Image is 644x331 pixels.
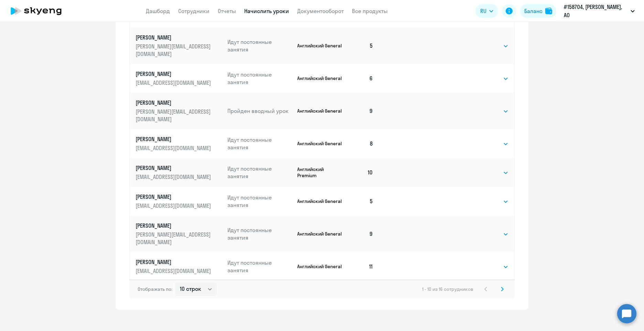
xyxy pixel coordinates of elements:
p: Английский General [297,108,344,114]
p: [PERSON_NAME][EMAIL_ADDRESS][DOMAIN_NAME] [136,43,213,58]
p: [PERSON_NAME][EMAIL_ADDRESS][DOMAIN_NAME] [136,108,213,123]
p: Английский General [297,198,344,204]
p: [PERSON_NAME] [136,70,213,78]
a: [PERSON_NAME][PERSON_NAME][EMAIL_ADDRESS][DOMAIN_NAME] [136,222,222,246]
p: [EMAIL_ADDRESS][DOMAIN_NAME] [136,144,213,152]
p: Идут постоянные занятия [227,165,292,180]
p: [PERSON_NAME] [136,135,213,143]
td: 6 [344,64,379,93]
a: Все продукты [352,8,388,14]
a: [PERSON_NAME][EMAIL_ADDRESS][DOMAIN_NAME] [136,258,222,275]
p: Английский Premium [297,166,344,179]
p: [EMAIL_ADDRESS][DOMAIN_NAME] [136,202,213,209]
p: Английский General [297,263,344,270]
a: [PERSON_NAME][EMAIL_ADDRESS][DOMAIN_NAME] [136,70,222,87]
p: [PERSON_NAME] [136,258,213,266]
p: [EMAIL_ADDRESS][DOMAIN_NAME] [136,267,213,275]
div: Баланс [524,7,543,15]
p: Английский General [297,75,344,81]
a: Документооборот [297,8,344,14]
a: [PERSON_NAME][PERSON_NAME][EMAIL_ADDRESS][DOMAIN_NAME] [136,34,222,58]
a: Дашборд [146,8,170,14]
td: 10 [344,158,379,187]
a: [PERSON_NAME][EMAIL_ADDRESS][DOMAIN_NAME] [136,164,222,181]
td: 5 [344,27,379,64]
p: #158704, [PERSON_NAME], АО [564,3,628,19]
p: [EMAIL_ADDRESS][DOMAIN_NAME] [136,173,213,181]
p: Идут постоянные занятия [227,226,292,241]
span: RU [480,7,486,15]
a: Сотрудники [178,8,210,14]
p: [PERSON_NAME] [136,34,213,41]
p: Пройден вводный урок [227,107,292,115]
p: Идут постоянные занятия [227,194,292,209]
p: [PERSON_NAME] [136,193,213,201]
button: #158704, [PERSON_NAME], АО [560,3,638,19]
p: [PERSON_NAME] [136,222,213,229]
p: Идут постоянные занятия [227,136,292,151]
a: Отчеты [218,8,236,14]
img: balance [545,8,552,14]
td: 8 [344,129,379,158]
p: Идут постоянные занятия [227,38,292,53]
td: 11 [344,252,379,281]
a: [PERSON_NAME][EMAIL_ADDRESS][DOMAIN_NAME] [136,135,222,152]
p: Английский General [297,231,344,237]
p: [PERSON_NAME] [136,164,213,172]
button: RU [475,4,498,18]
p: [PERSON_NAME][EMAIL_ADDRESS][DOMAIN_NAME] [136,231,213,246]
button: Балансbalance [520,4,556,18]
p: [EMAIL_ADDRESS][DOMAIN_NAME] [136,79,213,87]
p: Английский General [297,43,344,49]
a: [PERSON_NAME][EMAIL_ADDRESS][DOMAIN_NAME] [136,193,222,209]
p: [PERSON_NAME] [136,99,213,106]
td: 5 [344,187,379,216]
span: Отображать по: [138,286,172,292]
a: Начислить уроки [244,8,289,14]
td: 9 [344,216,379,252]
p: Идут постоянные занятия [227,71,292,86]
p: Английский General [297,140,344,147]
span: 1 - 10 из 16 сотрудников [422,286,473,292]
p: Идут постоянные занятия [227,259,292,274]
td: 9 [344,93,379,129]
a: [PERSON_NAME][PERSON_NAME][EMAIL_ADDRESS][DOMAIN_NAME] [136,99,222,123]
